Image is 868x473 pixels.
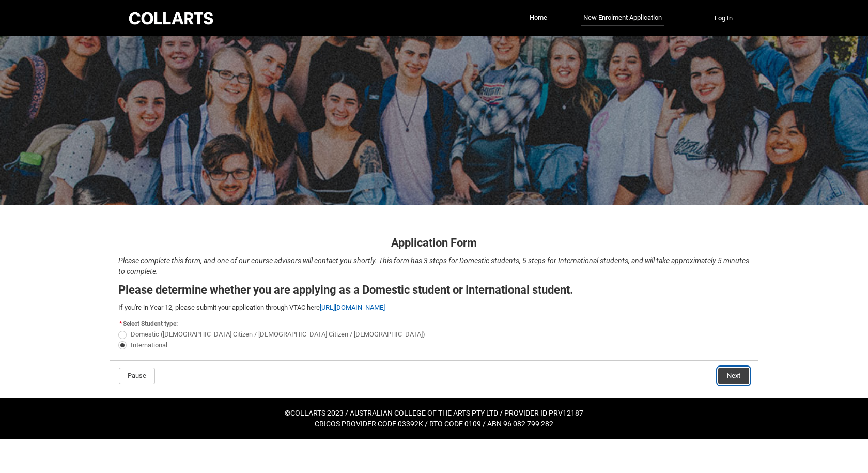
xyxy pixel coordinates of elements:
[118,302,750,313] p: If you're in Year 12, please submit your application through VTAC here
[706,10,741,26] button: Log In
[119,368,155,384] button: Pause
[391,236,477,249] strong: Application Form
[527,10,550,25] a: Home
[119,320,122,327] abbr: required
[131,341,167,349] span: International
[718,368,749,384] button: Next
[118,219,215,228] strong: Application Form - Page 1
[581,10,664,26] a: New Enrolment Application
[118,283,573,296] strong: Please determine whether you are applying as a Domestic student or International student.
[110,211,758,391] article: REDU_Application_Form_for_Applicant flow
[118,256,749,276] em: Please complete this form, and one of our course advisors will contact you shortly. This form has...
[320,303,385,311] a: [URL][DOMAIN_NAME]
[131,330,425,338] span: Domestic ([DEMOGRAPHIC_DATA] Citizen / [DEMOGRAPHIC_DATA] Citizen / [DEMOGRAPHIC_DATA])
[123,320,178,327] span: Select Student type:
